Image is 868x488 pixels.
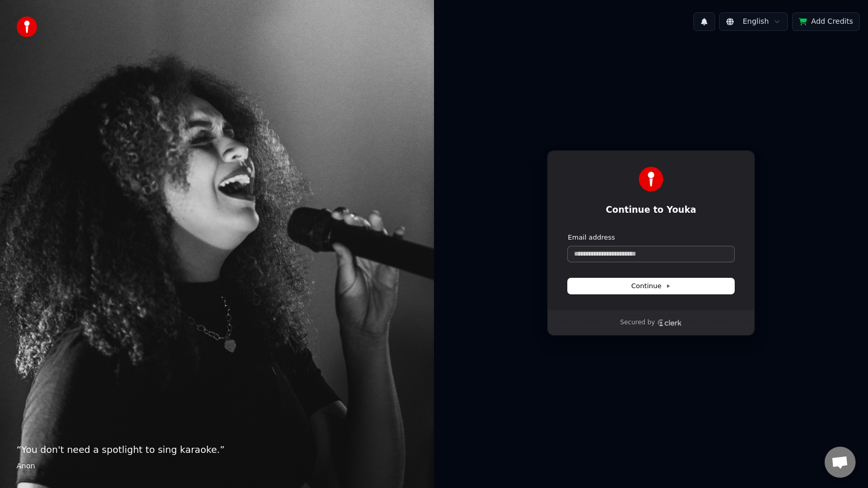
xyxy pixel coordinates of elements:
[17,461,417,471] footer: Anon
[657,319,682,326] a: Clerk logo
[17,17,37,37] img: youka
[17,443,417,457] p: “ You don't need a spotlight to sing karaoke. ”
[568,204,734,216] h1: Continue to Youka
[792,12,860,31] button: Add Credits
[825,447,856,478] a: Open chat
[631,281,671,291] span: Continue
[620,319,655,327] p: Secured by
[568,278,734,294] button: Continue
[639,167,663,192] img: Youka
[568,233,615,242] label: Email address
